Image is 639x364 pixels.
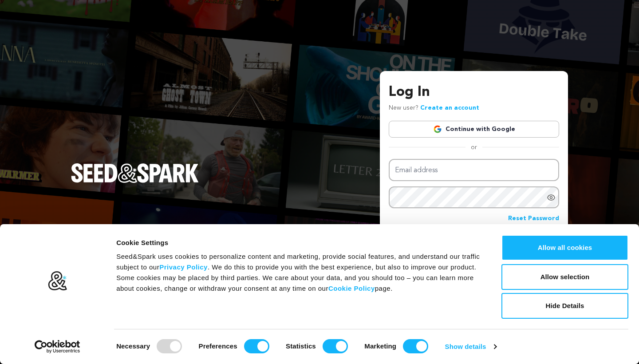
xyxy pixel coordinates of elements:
span: or [465,143,482,152]
h3: Log In [389,82,559,103]
button: Allow all cookies [501,235,628,261]
legend: Consent Selection [116,336,116,336]
a: Cookie Policy [328,285,375,292]
img: logo [47,271,67,291]
strong: Preferences [199,342,237,350]
input: Email address [389,159,559,182]
div: Cookie Settings [116,237,481,248]
a: Create an account [420,105,479,111]
a: Reset Password [508,214,559,224]
button: Hide Details [501,293,628,319]
a: Continue with Google [389,121,559,138]
a: Seed&Spark Homepage [71,163,199,201]
img: Google logo [433,125,442,134]
a: Usercentrics Cookiebot - opens in a new window [19,340,96,353]
strong: Marketing [364,342,396,350]
a: Privacy Policy [159,263,208,271]
strong: Necessary [116,342,150,350]
button: Allow selection [501,264,628,290]
div: Seed&Spark uses cookies to personalize content and marketing, provide social features, and unders... [116,251,481,294]
img: Seed&Spark Logo [71,163,199,183]
a: Show details [445,340,497,353]
a: Show password as plain text. Warning: this will display your password on the screen. [547,193,556,202]
strong: Statistics [286,342,316,350]
p: New user? [389,103,479,114]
